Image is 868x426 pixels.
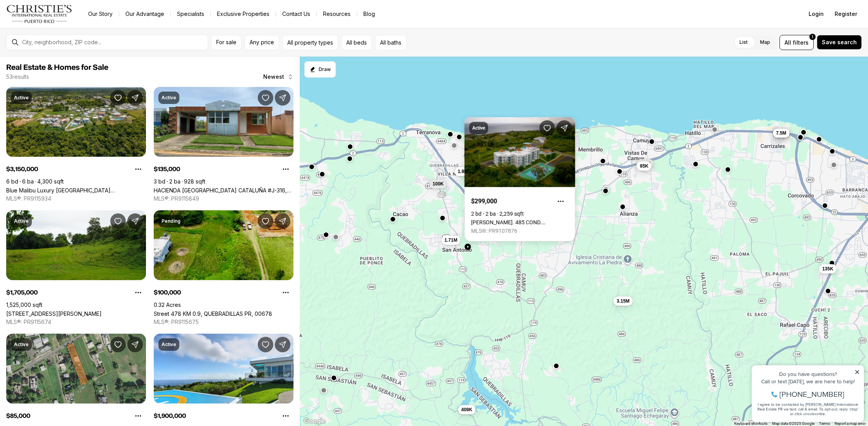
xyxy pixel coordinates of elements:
[259,69,298,85] button: Newest
[733,35,754,49] label: List
[154,310,272,317] a: Street 478 KM 0.9, QUEBRADILLAS PR, 00678
[6,64,108,71] span: Real Estate & Homes for Sale
[275,337,290,352] button: Share Property
[275,90,290,106] button: Share Property
[804,6,828,22] button: Login
[317,9,357,19] a: Resources
[636,159,654,168] button: 160K
[809,11,824,17] span: Login
[154,187,293,194] a: HACIENDA TOLEDO CATALUÑA #J-316, ARECIBO PR, 00612
[637,161,651,170] button: 85K
[458,405,476,414] button: 409K
[171,9,210,19] a: Specialists
[278,285,293,300] button: Property options
[6,187,146,194] a: Blue Malibu Luxury Villa QUINTAS DE CAMUY CARR. 2 KM. 94.0 INT. BO. YEGUADA, CAMUY PR, 00627
[161,341,176,348] p: Active
[278,408,293,424] button: Property options
[553,194,569,209] button: Property options
[822,39,857,45] span: Save search
[776,130,786,136] span: 7.5M
[8,25,112,30] div: Call or text [DATE], we are here to help!
[613,296,632,306] button: 3.15M
[432,180,444,187] span: 100K
[258,90,273,106] button: Save Property: HACIENDA TOLEDO CATALUÑA #J-316
[110,90,126,106] button: Save Property: Blue Malibu Luxury Villa QUINTAS DE CAMUY CARR. 2 KM. 94.0 INT. BO. YEGUADA
[444,237,457,243] span: 1.71M
[6,74,29,80] p: 53 results
[429,179,447,188] button: 100K
[130,285,146,300] button: Property options
[161,218,181,224] p: Pending
[258,337,273,352] button: Save Property: 485 SAN JOSÉ HILLS
[455,166,471,176] button: 1.9M
[14,218,29,224] p: Active
[835,11,857,17] span: Register
[6,5,73,23] img: logo
[441,235,460,244] button: 1.71M
[14,341,29,348] p: Active
[130,408,146,424] button: Property options
[471,219,569,225] a: Carr. 485 COND. ATLANTICO #306-PH, QUEBRADILLAS PR, 00678
[6,310,102,317] a: 480 CALLE S. TOSADO, QUEBRADILLAS PR, 00678
[830,6,862,22] button: Register
[250,39,274,45] span: Any price
[357,9,381,19] a: Blog
[14,95,29,101] p: Active
[127,337,143,352] button: Share Property
[211,9,276,19] a: Exclusive Properties
[211,35,241,50] button: For sale
[258,213,273,229] button: Save Property: Street 478 KM 0.9
[130,161,146,177] button: Property options
[616,298,629,304] span: 3.15M
[817,35,862,50] button: Save search
[640,163,648,169] span: 85K
[819,264,837,273] button: 135K
[822,265,833,272] span: 135K
[10,48,111,62] span: I agree to be contacted by [PERSON_NAME] International Real Estate PR via text, call & email. To ...
[540,120,555,136] button: Save Property: Carr. 485 COND. ATLANTICO #306-PH
[785,38,791,47] span: All
[278,161,293,177] button: Property options
[161,95,176,101] p: Active
[245,35,279,50] button: Any price
[276,9,316,19] button: Contact Us
[472,125,485,131] p: Active
[110,337,126,352] button: Save Property: SR-485 KM 4.4 LOT 6 YEGUADA WARD
[110,213,126,229] button: Save Property: 480 CALLE S. TOSADO
[127,213,143,229] button: Share Property
[375,35,406,50] button: All baths
[458,168,468,174] span: 1.9M
[282,35,338,50] button: All property types
[8,17,112,23] div: Do you have questions?
[127,90,143,106] button: Share Property
[779,35,814,50] button: Allfilters1
[773,128,790,137] button: 7.5M
[32,36,97,44] span: [PHONE_NUMBER]
[812,34,813,40] span: 1
[216,39,236,45] span: For sale
[793,38,809,47] span: filters
[341,35,372,50] button: All beds
[263,74,284,80] span: Newest
[119,9,170,19] a: Our Advantage
[461,406,472,412] span: 409K
[82,9,119,19] a: Our Story
[557,120,572,136] button: Share Property
[275,213,290,229] button: Share Property
[754,35,776,49] label: Map
[639,161,651,167] span: 160K
[304,61,336,78] button: Start drawing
